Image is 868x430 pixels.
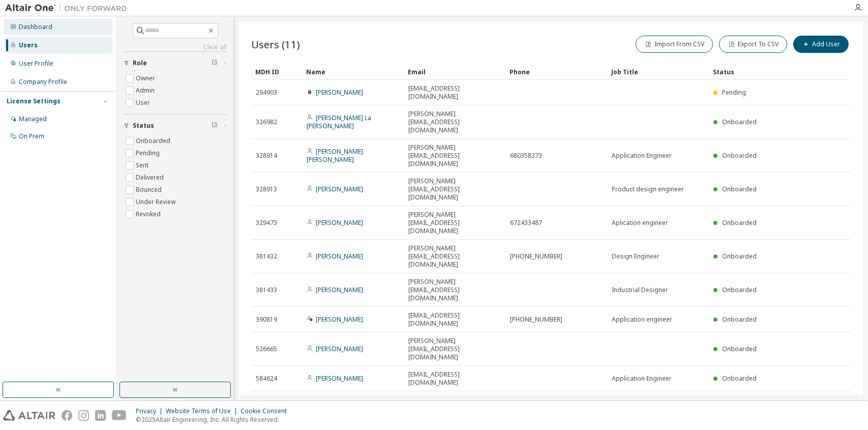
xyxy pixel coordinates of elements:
[136,159,151,171] label: Sent
[722,151,757,160] span: Onboarded
[166,407,241,415] div: Website Terms of Use
[722,218,757,227] span: Onboarded
[136,407,166,415] div: Privacy
[136,84,157,97] label: Admin
[256,316,277,324] span: 390819
[510,152,542,160] span: 680358273
[612,185,684,193] span: Product design engineer
[408,244,501,269] span: [PERSON_NAME][EMAIL_ADDRESS][DOMAIN_NAME]
[133,59,147,67] span: Role
[793,36,849,53] button: Add User
[136,72,157,84] label: Owner
[212,59,218,67] span: Clear filter
[3,410,55,421] img: altair_logo.svg
[510,219,542,227] span: 672433487
[212,122,218,130] span: Clear filter
[612,316,672,324] span: Application engineer
[408,337,501,361] span: [PERSON_NAME][EMAIL_ADDRESS][DOMAIN_NAME]
[722,374,757,383] span: Onboarded
[256,375,277,383] span: 584624
[722,252,757,261] span: Onboarded
[255,64,298,80] div: MDH ID
[408,211,501,235] span: [PERSON_NAME][EMAIL_ADDRESS][DOMAIN_NAME]
[19,132,44,140] div: On Prem
[612,252,660,261] span: Design Engineer
[19,115,47,123] div: Managed
[19,60,53,68] div: User Profile
[7,97,61,105] div: License Settings
[316,252,363,261] a: [PERSON_NAME]
[124,114,227,137] button: Status
[408,84,501,101] span: [EMAIL_ADDRESS][DOMAIN_NAME]
[256,252,277,261] span: 381432
[612,152,672,160] span: Application Engineer
[408,278,501,302] span: [PERSON_NAME][EMAIL_ADDRESS][DOMAIN_NAME]
[95,410,106,421] img: linkedin.svg
[636,36,713,53] button: Import From CSV
[408,177,501,202] span: [PERSON_NAME][EMAIL_ADDRESS][DOMAIN_NAME]
[251,37,300,51] span: Users (11)
[256,345,277,353] span: 526665
[306,64,400,80] div: Name
[256,286,277,294] span: 381433
[316,88,363,97] a: [PERSON_NAME]
[713,64,798,80] div: Status
[316,185,363,193] a: [PERSON_NAME]
[124,52,227,74] button: Role
[241,407,293,415] div: Cookie Consent
[136,171,166,184] label: Delivered
[316,374,363,383] a: [PERSON_NAME]
[722,285,757,294] span: Onboarded
[611,64,705,80] div: Job Title
[722,118,757,126] span: Onboarded
[133,122,154,130] span: Status
[136,147,162,159] label: Pending
[62,410,72,421] img: facebook.svg
[307,147,363,164] a: [PERSON_NAME] [PERSON_NAME]
[136,184,164,196] label: Bounced
[722,345,757,353] span: Onboarded
[136,415,293,424] p: © 2025 Altair Engineering, Inc. All Rights Reserved.
[316,285,363,294] a: [PERSON_NAME]
[612,286,668,294] span: Industrial Designer
[136,135,172,147] label: Onboarded
[612,219,668,227] span: Aplication engineer
[136,97,152,109] label: User
[136,208,163,220] label: Revoked
[124,43,227,51] a: Clear all
[256,118,277,126] span: 326982
[316,218,363,227] a: [PERSON_NAME]
[5,3,132,13] img: Altair One
[510,252,562,261] span: [PHONE_NUMBER]
[256,185,277,193] span: 328913
[256,219,277,227] span: 329473
[19,23,52,31] div: Dashboard
[408,144,501,168] span: [PERSON_NAME][EMAIL_ADDRESS][DOMAIN_NAME]
[256,152,277,160] span: 328914
[408,370,501,387] span: [EMAIL_ADDRESS][DOMAIN_NAME]
[612,375,672,383] span: Application Engineer
[256,89,277,97] span: 294903
[722,315,757,324] span: Onboarded
[19,78,67,86] div: Company Profile
[510,64,603,80] div: Phone
[78,410,89,421] img: instagram.svg
[316,345,363,353] a: [PERSON_NAME]
[722,88,746,97] span: Pending
[136,196,177,208] label: Under Review
[722,185,757,193] span: Onboarded
[307,113,371,130] a: [PERSON_NAME] La [PERSON_NAME]
[408,311,501,328] span: [EMAIL_ADDRESS][DOMAIN_NAME]
[719,36,787,53] button: Export To CSV
[408,64,501,80] div: Email
[510,316,562,324] span: [PHONE_NUMBER]
[316,315,363,324] a: [PERSON_NAME]
[112,410,127,421] img: youtube.svg
[19,41,38,49] div: Users
[408,110,501,134] span: [PERSON_NAME][EMAIL_ADDRESS][DOMAIN_NAME]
